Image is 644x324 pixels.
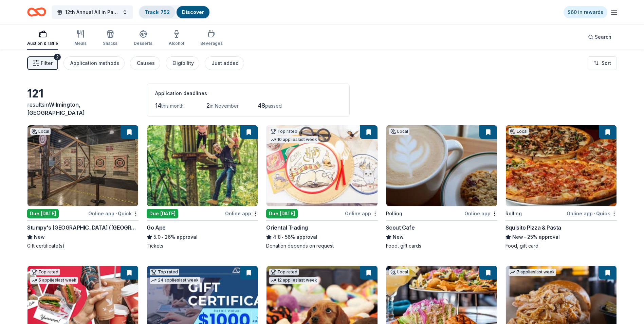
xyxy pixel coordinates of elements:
span: 5.0 [153,233,161,241]
span: 48 [258,102,265,109]
button: Track· 752Discover [139,5,210,19]
div: Local [389,269,409,275]
span: • [115,211,117,216]
div: Online app [225,209,258,218]
a: $60 in rewards [564,6,607,18]
div: Due [DATE] [266,209,298,218]
div: Food, gift cards [386,242,497,249]
div: 25% approval [505,233,617,241]
div: Local [389,128,409,135]
span: this month [161,103,184,109]
div: Online app Quick [567,209,617,218]
div: Donation depends on request [266,242,378,249]
div: results [27,101,139,117]
img: Image for Scout Cafe [386,125,497,206]
div: Gift certificate(s) [27,242,139,249]
button: Meals [74,27,87,50]
div: Oriental Trading [266,223,308,232]
div: 121 [27,87,139,101]
div: 56% approval [266,233,378,241]
img: Image for Oriental Trading [266,125,377,206]
div: Application methods [70,59,119,67]
button: Auction & raffle [27,27,58,50]
div: Local [509,128,529,135]
div: Online app [464,209,497,218]
div: Snacks [103,41,117,46]
span: New [512,233,523,241]
a: Image for Stumpy's Hatchet House (Middletown)LocalDue [DATE]Online app•QuickStumpy's [GEOGRAPHIC_... [27,125,139,249]
span: • [162,234,164,240]
button: 12th Annual All in Paddle Raffle [52,5,133,19]
div: Rolling [505,210,522,218]
a: Image for Oriental TradingTop rated10 applieslast weekDue [DATE]Online appOriental Trading4.8•56%... [266,125,378,249]
span: Wilmington, [GEOGRAPHIC_DATA] [27,101,85,116]
img: Image for Stumpy's Hatchet House (Middletown) [27,125,138,206]
div: Squisito Pizza & Pasta [505,223,561,232]
a: Image for Scout CafeLocalRollingOnline appScout CafeNewFood, gift cards [386,125,497,249]
span: 14 [155,102,161,109]
button: Filter2 [27,56,58,70]
button: Snacks [103,27,117,50]
img: Image for Go Ape [147,125,258,206]
span: • [594,211,595,216]
div: Meals [74,41,87,46]
button: Alcohol [169,27,184,50]
span: in [27,101,85,116]
a: Discover [182,9,204,15]
button: Eligibility [166,56,199,70]
div: Causes [137,59,155,67]
div: Top rated [269,269,299,275]
div: Auction & raffle [27,41,58,46]
div: Stumpy's [GEOGRAPHIC_DATA] ([GEOGRAPHIC_DATA]) [27,223,139,232]
a: Track· 752 [145,9,170,15]
span: Search [595,33,611,41]
a: Home [27,4,46,20]
div: Go Ape [147,223,166,232]
div: Tickets [147,242,258,249]
span: 4.8 [273,233,281,241]
div: Scout Cafe [386,223,415,232]
div: Due [DATE] [27,209,59,218]
div: Online app [345,209,378,218]
div: Rolling [386,210,402,218]
div: Top rated [269,128,299,135]
div: Desserts [134,41,152,46]
div: Top rated [150,269,179,275]
div: 10 applies last week [269,136,318,143]
span: New [34,233,45,241]
a: Image for Go ApeDue [DATE]Online appGo Ape5.0•26% approvalTickets [147,125,258,249]
span: passed [265,103,282,109]
span: New [393,233,404,241]
button: Causes [130,56,160,70]
div: 5 applies last week [30,277,78,284]
div: Alcohol [169,41,184,46]
div: Online app Quick [88,209,139,218]
div: Food, gift card [505,242,617,249]
div: Beverages [200,41,223,46]
div: Top rated [30,269,60,275]
div: Local [30,128,51,135]
div: 26% approval [147,233,258,241]
a: Image for Squisito Pizza & PastaLocalRollingOnline app•QuickSquisito Pizza & PastaNew•25% approva... [505,125,617,249]
button: Sort [588,56,617,70]
span: • [524,234,526,240]
div: Application deadlines [155,89,341,97]
span: • [282,234,284,240]
button: Search [583,30,617,44]
button: Application methods [63,56,125,70]
img: Image for Squisito Pizza & Pasta [506,125,617,206]
button: Desserts [134,27,152,50]
button: Beverages [200,27,223,50]
span: 2 [206,102,210,109]
div: 2 [54,54,61,60]
div: Just added [211,59,239,67]
span: in November [210,103,239,109]
span: 12th Annual All in Paddle Raffle [65,8,119,16]
div: 24 applies last week [150,277,200,284]
div: Eligibility [172,59,194,67]
div: 7 applies last week [509,269,556,276]
span: Sort [602,59,611,67]
div: Due [DATE] [147,209,178,218]
span: Filter [41,59,53,67]
button: Just added [205,56,244,70]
